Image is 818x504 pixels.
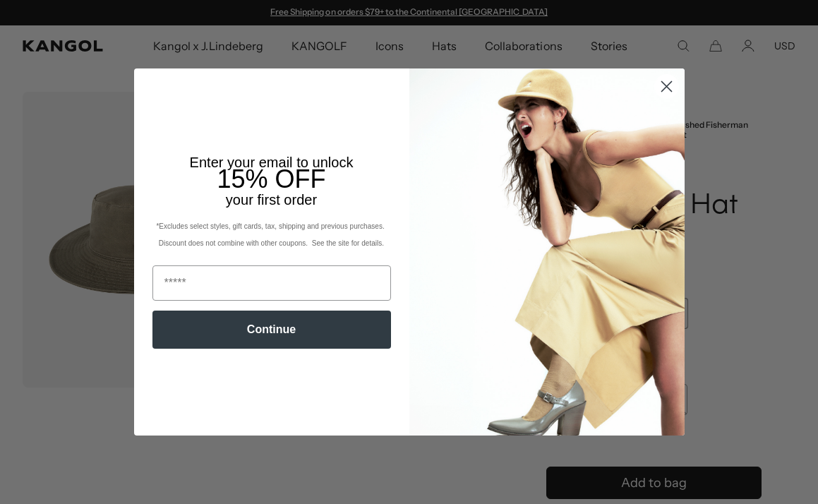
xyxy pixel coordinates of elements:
[409,68,685,436] img: 93be19ad-e773-4382-80b9-c9d740c9197f.jpeg
[152,311,391,349] button: Continue
[152,265,391,301] input: Email
[190,155,354,170] span: Enter your email to unlock
[156,222,386,247] span: *Excludes select styles, gift cards, tax, shipping and previous purchases. Discount does not comb...
[654,74,679,99] button: Close dialog
[226,192,317,208] span: your first order
[217,164,325,193] span: 15% OFF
